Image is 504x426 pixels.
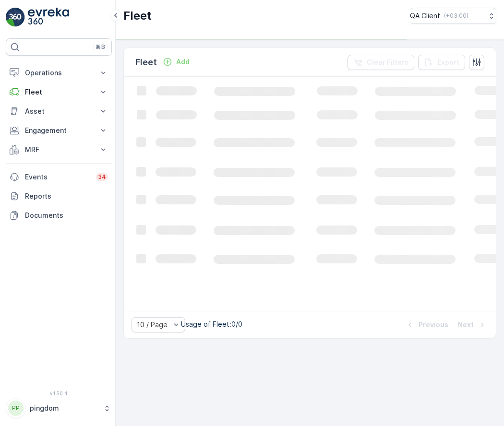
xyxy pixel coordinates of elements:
p: Add [176,57,190,67]
button: Operations [6,63,112,83]
img: logo [6,8,25,27]
p: Engagement [25,126,93,135]
button: Export [418,55,465,70]
a: Documents [6,206,112,225]
img: logo_light-DOdMpM7g.png [28,8,69,27]
p: 34 [98,173,106,181]
button: MRF [6,140,112,159]
button: PPpingdom [6,398,112,418]
p: ⌘B [96,43,105,51]
p: Fleet [135,56,157,69]
p: Fleet [123,8,152,24]
p: ( +03:00 ) [444,12,468,20]
p: Usage of Fleet : 0/0 [181,319,242,329]
button: Next [457,319,488,331]
button: Clear Filters [348,55,414,70]
button: Add [159,56,193,68]
p: Asset [25,106,93,116]
p: Previous [419,320,448,330]
p: Export [437,58,459,67]
span: v 1.50.4 [6,390,112,396]
p: Clear Filters [367,58,408,67]
a: Events34 [6,167,112,187]
p: MRF [25,145,93,154]
div: PP [8,401,24,416]
p: Documents [25,211,108,220]
button: Asset [6,102,112,121]
p: Reports [25,191,108,201]
button: QA Client(+03:00) [410,8,496,24]
button: Engagement [6,121,112,140]
p: pingdom [30,403,98,413]
button: Previous [404,319,449,331]
p: QA Client [410,11,440,21]
p: Events [25,172,90,182]
button: Fleet [6,83,112,102]
p: Operations [25,68,93,78]
p: Fleet [25,87,93,97]
a: Reports [6,187,112,206]
p: Next [458,320,474,330]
